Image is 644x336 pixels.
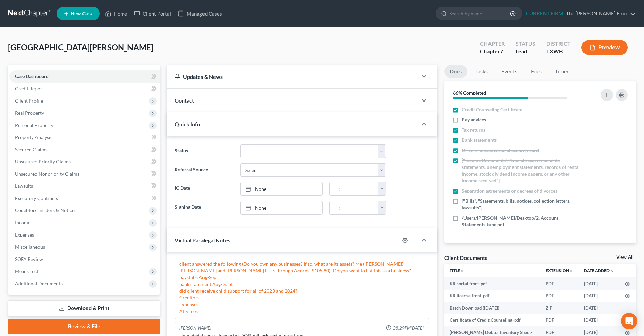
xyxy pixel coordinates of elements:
a: Events [496,65,523,78]
input: -- : -- [330,201,378,214]
td: Certificate of Credit Counseling-pdf [444,314,540,326]
a: Secured Claims [9,143,160,156]
span: Unsecured Nonpriority Claims [15,171,79,177]
i: expand_more [610,269,614,273]
span: Virtual Paralegal Notes [175,237,230,243]
div: Hello, please see the following missing information needed. DOB verify current address move in/ o... [179,220,425,315]
td: ZIP [540,302,578,314]
span: Real Property [15,110,44,116]
span: SOFA Review [15,256,43,262]
span: Lawsuits [15,183,33,189]
span: ["Bills", "Statements, bills, notices, collection letters, lawsuits"] [462,198,582,211]
span: /Users/[PERSON_NAME]/Desktop/2. Account Statements June.pdf [462,215,582,228]
span: Unsecured Priority Claims [15,159,71,164]
a: Client Portal [130,7,174,20]
a: CURRENT FIRMThe [PERSON_NAME] Firm [523,7,636,20]
label: Status [171,144,237,158]
div: Status [516,40,535,48]
label: Referral Source [171,163,237,177]
span: Contact [175,97,194,104]
button: Preview [581,40,628,55]
a: Credit Report [9,83,160,95]
label: IC Date [171,182,237,196]
a: Unsecured Priority Claims [9,156,160,168]
a: Executory Contracts [9,192,160,204]
a: Date Added expand_more [584,268,614,273]
span: [GEOGRAPHIC_DATA][PERSON_NAME] [8,42,153,52]
span: Bank statements [462,137,497,143]
a: Docs [444,65,467,78]
span: Credit Counseling Certificate [462,106,522,113]
span: Tax returns [462,127,485,133]
div: Updates & News [175,73,409,80]
div: District [546,40,571,48]
div: Open Intercom Messenger [621,313,637,329]
span: Case Dashboard [15,73,49,79]
span: Property Analysis [15,134,52,140]
span: Quick Info [175,121,200,127]
div: Client Documents [444,254,487,261]
a: None [241,182,322,195]
i: unfold_more [460,269,464,273]
a: Review & File [8,319,160,334]
span: Codebtors Insiders & Notices [15,207,76,213]
span: Personal Property [15,122,53,128]
a: Fees [525,65,547,78]
td: [DATE] [578,302,620,314]
span: Expenses [15,232,34,238]
i: unfold_more [569,269,573,273]
span: ["Income Documents", "Social security benefits statements, unemployment statements, records of re... [462,157,582,184]
strong: 66% Completed [453,90,486,96]
strong: CURRENT FIRM [526,10,563,16]
div: Chapter [480,40,505,48]
div: [PERSON_NAME] [179,325,211,331]
a: Lawsuits [9,180,160,192]
a: SOFA Review [9,253,160,265]
span: Separation agreements or decrees of divorces [462,187,557,194]
div: Lead [516,48,535,55]
td: [DATE] [578,277,620,290]
td: [DATE] [578,290,620,302]
td: PDF [540,277,578,290]
span: Secured Claims [15,147,47,152]
a: View All [616,255,633,260]
span: 08:29PM[DATE] [393,325,424,331]
a: Titleunfold_more [450,268,464,273]
a: Tasks [470,65,493,78]
a: Download & Print [8,300,160,316]
td: KR license front-pdf [444,290,540,302]
a: Managed Cases [174,7,225,20]
span: Miscellaneous [15,244,45,250]
a: None [241,201,322,214]
td: KR social front-pdf [444,277,540,290]
a: Extensionunfold_more [546,268,573,273]
div: TXWB [546,48,571,55]
span: New Case [71,11,93,16]
span: 7 [500,48,503,54]
div: Chapter [480,48,505,55]
span: Executory Contracts [15,195,58,201]
span: Additional Documents [15,281,63,286]
input: -- : -- [330,182,378,195]
input: Search by name... [449,7,511,20]
span: Credit Report [15,86,44,91]
span: Means Test [15,268,38,274]
td: [DATE] [578,314,620,326]
td: Batch Download ([DATE]) [444,302,540,314]
td: PDF [540,314,578,326]
a: Case Dashboard [9,70,160,83]
span: Pay advices [462,116,486,123]
a: Property Analysis [9,131,160,143]
span: Income [15,220,30,225]
label: Signing Date [171,201,237,215]
a: Timer [550,65,574,78]
span: Drivers license & social security card [462,147,539,154]
td: PDF [540,290,578,302]
a: Unsecured Nonpriority Claims [9,168,160,180]
a: Home [102,7,130,20]
span: Client Profile [15,98,43,104]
